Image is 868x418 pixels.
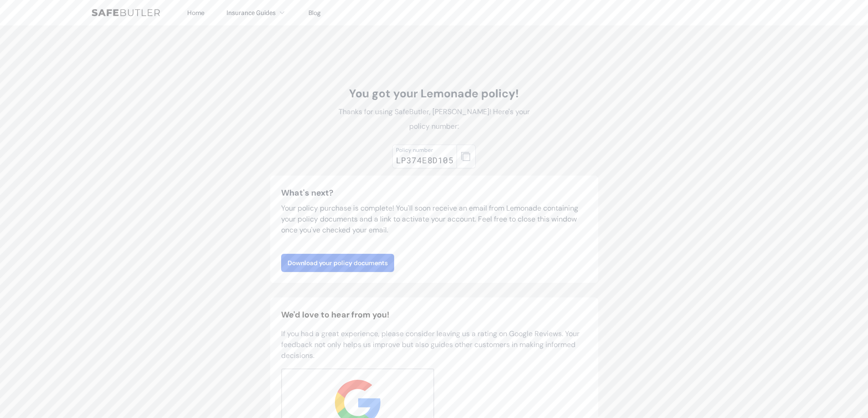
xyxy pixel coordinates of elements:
[332,86,536,101] h1: You got your Lemonade policy!
[187,9,205,17] a: Home
[396,146,453,154] div: Policy number
[332,105,536,134] p: Thanks for using SafeButler, [PERSON_NAME]! Here's your policy number:
[308,9,321,17] a: Blog
[281,254,394,272] a: Download your policy documents
[281,308,587,321] h2: We'd love to hear from you!
[226,7,287,18] button: Insurance Guides
[396,154,453,166] div: LP374E8D105
[92,9,160,16] img: SafeButler Text Logo
[281,186,587,199] h3: What's next?
[281,328,587,361] p: If you had a great experience, please consider leaving us a rating on Google Reviews. Your feedba...
[281,203,587,236] p: Your policy purchase is complete! You'll soon receive an email from Lemonade containing your poli...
